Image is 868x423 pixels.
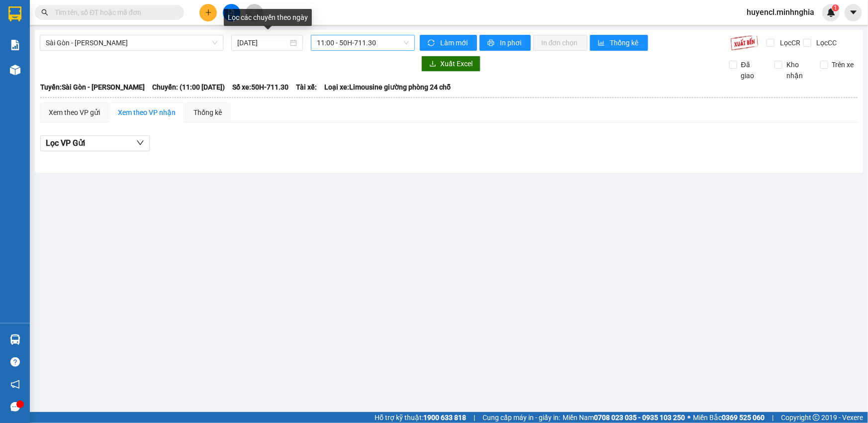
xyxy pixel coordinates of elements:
span: 1 [834,4,837,11]
button: printerIn phơi [480,35,531,51]
strong: 0708 023 035 - 0935 103 250 [594,414,685,422]
img: 9k= [730,35,759,51]
span: Kho nhận [782,59,812,81]
span: sync [428,39,436,47]
button: syncLàm mới [420,35,477,51]
img: logo-vxr [8,6,21,21]
button: caret-down [845,4,862,21]
span: bar-chart [598,39,606,47]
img: solution-icon [10,40,20,50]
button: Lọc VP Gửi [40,135,150,151]
span: Hỗ trợ kỹ thuật: [375,412,466,423]
span: plus [205,9,212,16]
span: Thống kê [610,37,640,48]
span: 11:00 - 50H-711.30 [317,35,409,50]
strong: 1900 633 818 [423,414,466,422]
span: message [10,402,20,412]
span: ⚪️ [687,416,690,420]
span: Làm mới [440,37,469,48]
input: Tìm tên, số ĐT hoặc mã đơn [55,7,172,18]
button: file-add [223,4,240,21]
b: Tuyến: Sài Gòn - [PERSON_NAME] [40,83,145,91]
button: downloadXuất Excel [421,56,481,72]
span: Sài Gòn - Phan Rí [46,35,217,50]
span: Tài xế: [296,82,317,93]
span: Cung cấp máy in - giấy in: [482,412,560,423]
span: Chuyến: (11:00 [DATE]) [152,82,225,93]
span: In phơi [500,37,523,48]
span: copyright [813,414,820,421]
div: Xem theo VP nhận [118,107,176,118]
span: down [136,139,144,147]
button: aim [246,4,263,21]
span: Trên xe [828,59,858,70]
button: plus [199,4,217,21]
span: question-circle [10,357,20,367]
img: warehouse-icon [10,65,20,75]
sup: 1 [832,4,839,11]
span: Lọc VP Gửi [46,137,85,149]
img: icon-new-feature [827,8,836,17]
strong: 0369 525 060 [722,414,765,422]
span: Miền Nam [563,412,685,423]
span: | [772,412,773,423]
span: Số xe: 50H-711.30 [232,82,289,93]
span: printer [487,39,496,47]
span: notification [10,380,20,389]
div: Thống kê [193,107,222,118]
button: In đơn chọn [533,35,587,51]
div: Lọc các chuyến theo ngày [224,9,312,26]
button: bar-chartThống kê [590,35,648,51]
span: | [474,412,475,423]
span: Lọc CR [776,37,802,48]
span: caret-down [849,8,858,17]
input: 15/10/2025 [237,37,288,48]
div: Xem theo VP gửi [49,107,100,118]
img: warehouse-icon [10,334,20,345]
span: huyencl.minhnghia [739,6,822,18]
span: Đã giao [737,59,767,81]
span: Miền Bắc [693,412,765,423]
span: Loại xe: Limousine giường phòng 24 chỗ [324,82,451,93]
span: Lọc CC [813,37,839,48]
span: search [41,9,48,16]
